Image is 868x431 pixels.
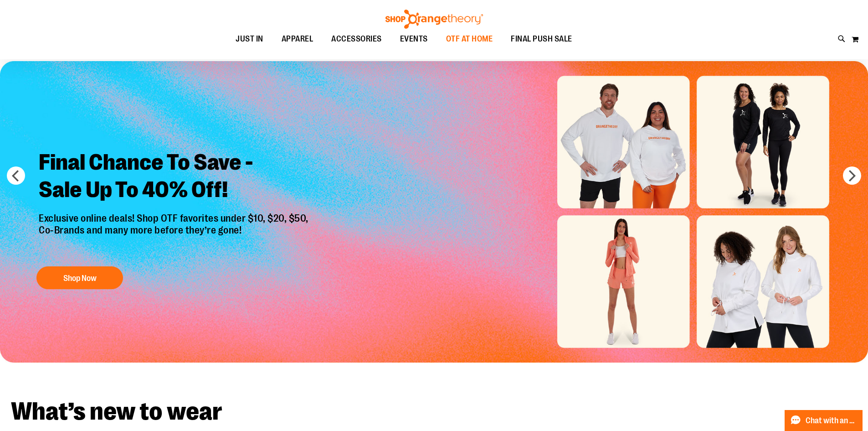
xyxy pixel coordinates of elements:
[806,416,857,425] span: Chat with an Expert
[32,142,318,213] h2: Final Chance To Save - Sale Up To 40% Off!
[32,213,318,257] p: Exclusive online deals! Shop OTF favorites under $10, $20, $50, Co-Brands and many more before th...
[511,29,572,49] span: FINAL PUSH SALE
[400,29,428,49] span: EVENTS
[843,166,861,185] button: next
[331,29,382,49] span: ACCESSORIES
[384,10,484,29] img: Shop Orangetheory
[785,410,863,431] button: Chat with an Expert
[7,166,25,185] button: prev
[236,29,263,49] span: JUST IN
[282,29,313,49] span: APPAREL
[11,399,857,424] h2: What’s new to wear
[36,266,123,289] button: Shop Now
[446,29,493,49] span: OTF AT HOME
[32,142,318,294] a: Final Chance To Save -Sale Up To 40% Off! Exclusive online deals! Shop OTF favorites under $10, $...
